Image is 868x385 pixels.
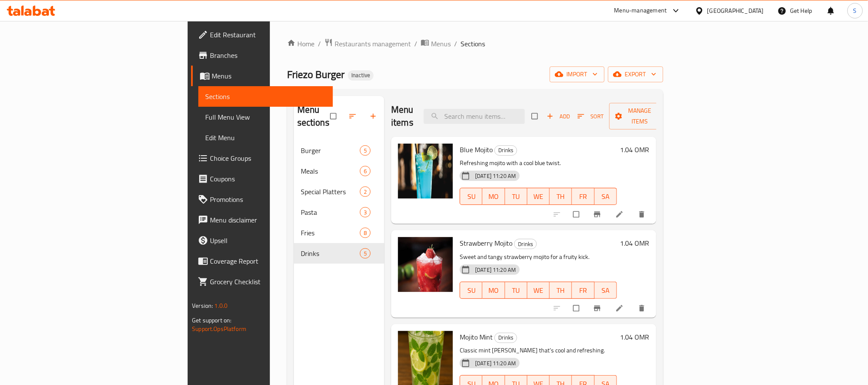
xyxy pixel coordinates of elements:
[360,229,370,237] span: 8
[575,110,606,123] button: Sort
[210,153,326,163] span: Choice Groups
[460,237,512,250] span: Strawberry Mojito
[210,235,326,246] span: Upsell
[191,189,332,210] a: Promotions
[294,223,385,243] div: Fries8
[550,188,572,205] button: TH
[460,188,482,205] button: SU
[301,248,360,259] span: Drinks
[486,190,501,203] span: MO
[398,144,453,199] img: Blue Mojito
[588,299,608,318] button: Branch-specific-item
[210,50,326,60] span: Branches
[294,181,385,202] div: Special Platters2
[301,186,360,197] span: Special Platters
[414,39,417,49] li: /
[575,190,591,203] span: FR
[460,345,617,356] p: Classic mint [PERSON_NAME] that's cool and refreshing.
[553,284,569,297] span: TH
[509,284,524,297] span: TU
[614,6,667,16] div: Menu-management
[545,110,572,123] span: Add item
[531,284,546,297] span: WE
[454,39,457,49] li: /
[191,45,332,66] a: Branches
[324,38,411,49] a: Restaurants management
[595,188,617,205] button: SA
[472,172,519,180] span: [DATE] 11:20 AM
[191,271,332,292] a: Grocery Checklist
[531,190,546,203] span: WE
[192,315,231,326] span: Get support on:
[568,206,586,223] span: Select to update
[343,107,364,126] span: Sort sections
[191,210,332,230] a: Menu disclaimer
[191,251,332,271] a: Coverage Report
[294,243,385,264] div: Drinks5
[210,277,326,287] span: Grocery Checklist
[550,66,605,82] button: import
[205,132,326,143] span: Edit Menu
[620,144,650,156] h6: 1.04 OMR
[360,228,371,238] div: items
[547,111,570,121] span: Add
[616,105,663,127] span: Manage items
[398,237,453,292] img: Strawberry Mojito
[360,166,371,176] div: items
[360,167,370,175] span: 6
[509,190,524,203] span: TU
[424,109,525,124] input: search
[360,147,370,155] span: 5
[460,158,617,168] p: Refreshing mojito with a cool blue twist.
[515,239,536,249] span: Drinks
[572,110,609,123] span: Sort items
[527,108,545,124] span: Select section
[421,38,451,49] a: Menus
[514,239,537,249] div: Drinks
[460,252,617,262] p: Sweet and tangy strawberry mojito for a fruity kick.
[595,282,617,299] button: SA
[301,166,360,176] span: Meals
[527,188,550,205] button: WE
[301,145,360,156] span: Burger
[550,282,572,299] button: TH
[360,186,371,197] div: items
[198,127,332,148] a: Edit Menu
[205,112,326,122] span: Full Menu View
[598,190,614,203] span: SA
[495,333,517,343] span: Drinks
[575,284,591,297] span: FR
[325,108,343,124] span: Select all sections
[335,39,411,49] span: Restaurants management
[557,69,598,80] span: import
[460,282,482,299] button: SU
[210,30,326,40] span: Edit Restaurant
[210,194,326,205] span: Promotions
[572,188,594,205] button: FR
[853,6,857,15] span: S
[191,66,332,86] a: Menus
[360,207,371,217] div: items
[620,331,650,343] h6: 1.04 OMR
[495,145,517,155] span: Drinks
[505,188,527,205] button: TU
[360,145,371,156] div: items
[494,145,517,156] div: Drinks
[348,72,374,79] span: Inactive
[210,256,326,266] span: Coverage Report
[191,230,332,251] a: Upsell
[210,174,326,184] span: Coupons
[294,202,385,223] div: Pasta3
[294,137,385,267] nav: Menu sections
[301,228,360,238] span: Fries
[360,188,370,196] span: 2
[205,91,326,102] span: Sections
[198,86,332,107] a: Sections
[191,148,332,168] a: Choice Groups
[620,237,650,249] h6: 1.04 OMR
[360,248,371,259] div: items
